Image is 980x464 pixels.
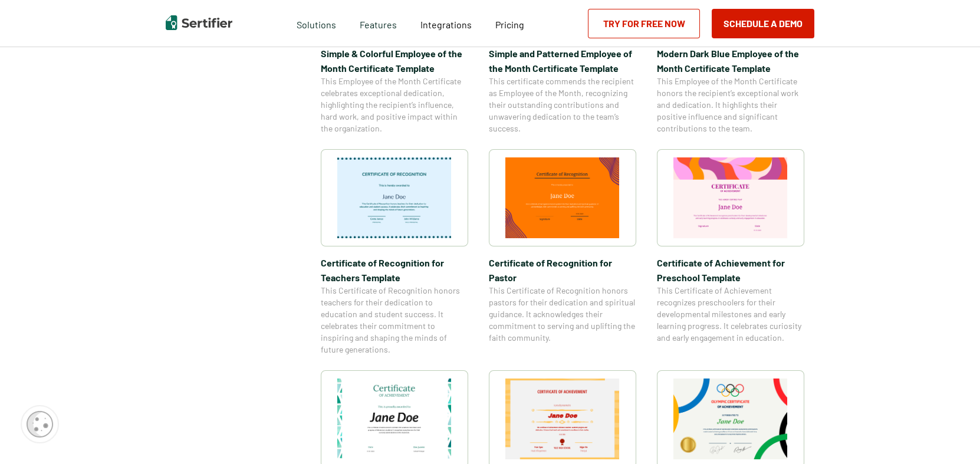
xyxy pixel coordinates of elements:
[921,407,980,464] iframe: Chat Widget
[489,285,636,344] span: This Certificate of Recognition honors pastors for their dedication and spiritual guidance. It ac...
[321,46,468,75] span: Simple & Colorful Employee of the Month Certificate Template
[321,285,468,356] span: This Certificate of Recognition honors teachers for their dedication to education and student suc...
[588,9,700,38] a: Try for Free Now
[489,255,636,285] span: Certificate of Recognition for Pastor
[166,15,232,30] img: Sertifier | Digital Credentialing Platform
[657,255,804,285] span: Certificate of Achievement for Preschool Template
[321,75,468,134] span: This Employee of the Month Certificate celebrates exceptional dedication, highlighting the recipi...
[657,285,804,344] span: This Certificate of Achievement recognizes preschoolers for their developmental milestones and ea...
[489,46,636,75] span: Simple and Patterned Employee of the Month Certificate Template
[337,157,452,238] img: Certificate of Recognition for Teachers Template
[321,149,468,356] a: Certificate of Recognition for Teachers TemplateCertificate of Recognition for Teachers TemplateT...
[712,9,814,38] button: Schedule a Demo
[657,75,804,134] span: This Employee of the Month Certificate honors the recipient’s exceptional work and dedication. It...
[495,19,524,30] span: Pricing
[489,149,636,356] a: Certificate of Recognition for PastorCertificate of Recognition for PastorThis Certificate of Rec...
[673,157,788,238] img: Certificate of Achievement for Preschool Template
[360,16,397,31] span: Features
[505,379,620,459] img: Certificate of Achievement for Students Template
[297,16,336,31] span: Solutions
[489,75,636,134] span: This certificate commends the recipient as Employee of the Month, recognizing their outstanding c...
[420,19,472,30] span: Integrations
[505,157,620,238] img: Certificate of Recognition for Pastor
[495,16,524,31] a: Pricing
[321,255,468,285] span: Certificate of Recognition for Teachers Template
[673,379,788,459] img: Olympic Certificate of Appreciation​ Template
[337,379,452,459] img: Certificate of Achievement for Elementary Students Template
[657,46,804,75] span: Modern Dark Blue Employee of the Month Certificate Template
[657,149,804,356] a: Certificate of Achievement for Preschool TemplateCertificate of Achievement for Preschool Templat...
[420,16,472,31] a: Integrations
[27,411,53,437] img: Cookie Popup Icon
